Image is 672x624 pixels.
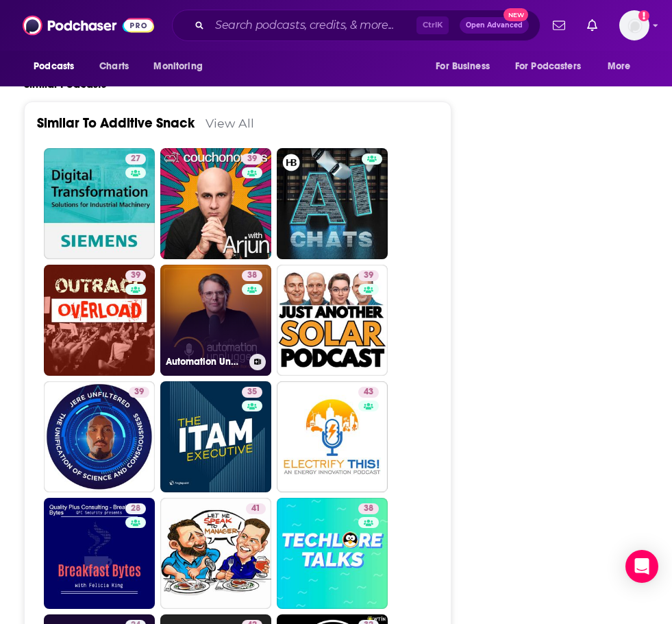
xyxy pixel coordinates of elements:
[582,14,603,37] a: Show notifications dropdown
[172,10,540,41] div: Search podcasts, credits, & more...
[277,381,388,492] a: 43
[44,381,155,492] a: 39
[206,116,254,130] a: View All
[506,53,601,80] button: open menu
[129,387,149,398] a: 39
[416,16,449,34] span: Ctrl K
[44,498,155,609] a: 28
[358,387,379,398] a: 43
[358,270,379,281] a: 39
[638,10,649,21] svg: Add a profile image
[242,270,262,281] a: 38
[99,57,129,76] span: Charts
[436,57,490,76] span: For Business
[160,498,271,609] a: 41
[90,53,137,80] a: Charts
[277,498,388,609] a: 38
[144,53,220,80] button: open menu
[247,269,257,283] span: 38
[125,270,146,281] a: 39
[125,503,146,514] a: 28
[37,115,195,132] a: Similar To Additive Snack
[364,385,373,399] span: 43
[242,387,262,398] a: 35
[166,356,244,368] h3: Automation Unplugged Podcast
[247,152,257,166] span: 39
[247,385,257,399] span: 35
[210,14,416,36] input: Search podcasts, credits, & more...
[277,265,388,376] a: 39
[426,53,507,80] button: open menu
[23,12,154,38] img: Podchaser - Follow, Share and Rate Podcasts
[242,154,262,165] a: 39
[598,53,648,80] button: open menu
[364,269,373,283] span: 39
[160,265,271,376] a: 38Automation Unplugged Podcast
[34,57,74,76] span: Podcasts
[503,8,528,21] span: New
[619,10,649,40] img: User Profile
[131,152,140,166] span: 27
[44,148,155,259] a: 27
[134,385,144,399] span: 39
[160,148,271,259] a: 39
[608,57,631,76] span: More
[24,53,92,80] button: open menu
[251,502,260,516] span: 41
[619,10,649,40] button: Show profile menu
[466,22,523,29] span: Open Advanced
[515,57,581,76] span: For Podcasters
[460,17,529,34] button: Open AdvancedNew
[358,503,379,514] a: 38
[131,502,140,516] span: 28
[125,154,146,165] a: 27
[625,550,658,583] div: Open Intercom Messenger
[619,10,649,40] span: Logged in as BerkMarc
[160,381,271,492] a: 35
[246,503,266,514] a: 41
[44,265,155,376] a: 39
[153,57,202,76] span: Monitoring
[131,269,140,283] span: 39
[364,502,373,516] span: 38
[547,14,571,37] a: Show notifications dropdown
